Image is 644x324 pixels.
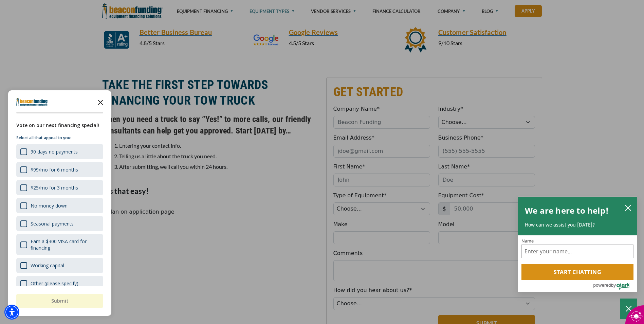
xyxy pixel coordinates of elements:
[94,95,107,109] button: Close the survey
[8,90,111,316] div: Survey
[31,220,74,227] div: Seasonal payments
[593,280,637,292] a: Powered by Olark
[16,198,103,213] div: No money down
[16,234,103,255] div: Earn a $300 VISA card for financing
[16,122,103,129] div: Vote on our next financing special!
[16,134,103,141] p: Select all that appeal to you:
[16,144,103,159] div: 90 days no payments
[16,276,103,291] div: Other (please specify)
[31,148,78,155] div: 90 days no payments
[518,197,637,292] div: olark chatbox
[521,239,633,243] label: Name
[31,202,68,209] div: No money down
[16,98,48,106] img: Company logo
[525,221,630,228] p: How can we assist you [DATE]?
[31,238,99,251] div: Earn a $300 VISA card for financing
[31,280,78,287] div: Other (please specify)
[16,258,103,273] div: Working capital
[593,281,611,289] span: powered
[16,162,103,177] div: $99/mo for 6 months
[623,203,633,212] button: close chatbox
[525,204,609,217] h2: We are here to help!
[16,216,103,231] div: Seasonal payments
[4,305,19,320] div: Accessibility Menu
[16,294,103,308] button: Submit
[521,264,633,280] button: Start chatting
[31,166,78,173] div: $99/mo for 6 months
[31,184,78,191] div: $25/mo for 3 months
[521,245,633,258] input: Name
[611,281,616,289] span: by
[16,180,103,195] div: $25/mo for 3 months
[620,299,637,319] button: Close Chatbox
[31,262,64,269] div: Working capital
